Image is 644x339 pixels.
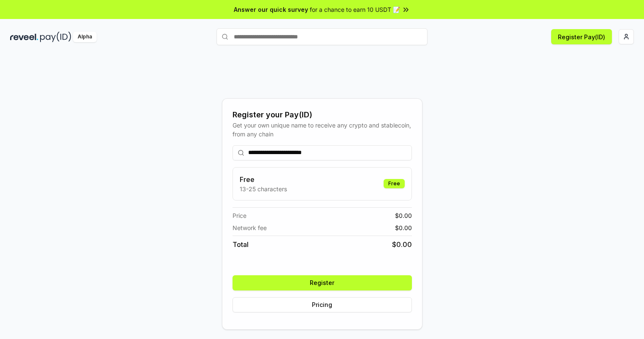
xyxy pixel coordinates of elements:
[233,239,249,250] span: Total
[233,211,246,220] span: Price
[233,275,412,290] button: Register
[240,184,287,193] p: 13-25 characters
[233,297,412,312] button: Pricing
[73,32,97,42] div: Alpha
[10,32,38,42] img: reveel_dark
[395,223,412,232] span: $ 0.00
[40,32,71,42] img: pay_id
[240,174,287,184] h3: Free
[310,5,400,14] span: for a chance to earn 10 USDT 📝
[233,109,412,121] div: Register your Pay(ID)
[384,179,405,188] div: Free
[233,223,267,232] span: Network fee
[551,29,612,44] button: Register Pay(ID)
[395,211,412,220] span: $ 0.00
[392,239,412,250] span: $ 0.00
[233,121,412,138] div: Get your own unique name to receive any crypto and stablecoin, from any chain
[234,5,308,14] span: Answer our quick survey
